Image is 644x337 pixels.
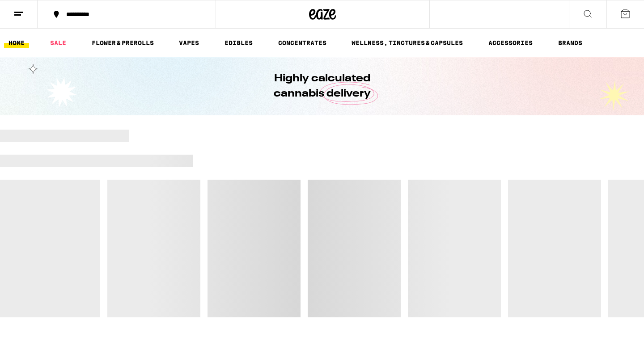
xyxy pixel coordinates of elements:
[554,38,587,48] a: BRANDS
[5,6,64,13] span: Hi. Need any help?
[274,38,331,48] a: CONCENTRATES
[347,38,467,48] a: WELLNESS, TINCTURES & CAPSULES
[220,38,257,48] a: EDIBLES
[4,38,29,48] a: HOME
[484,38,537,48] a: ACCESSORIES
[46,38,71,48] a: SALE
[248,71,396,101] h1: Highly calculated cannabis delivery
[87,38,158,48] a: FLOWER & PREROLLS
[174,38,203,48] a: VAPES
